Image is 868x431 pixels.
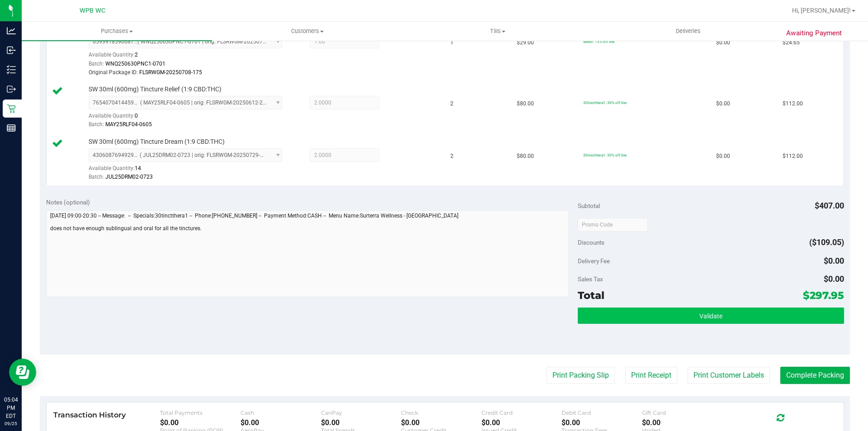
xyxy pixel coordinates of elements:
[578,257,610,265] span: Delivery Fee
[89,162,292,180] div: Available Quantity:
[401,418,481,427] div: $0.00
[824,274,844,284] span: $0.00
[578,308,844,324] button: Validate
[780,367,850,384] button: Complete Packing
[7,104,16,113] inline-svg: Retail
[89,48,292,66] div: Available Quantity:
[22,27,212,35] span: Purchases
[7,123,16,133] inline-svg: Reports
[625,367,677,384] button: Print Receipt
[517,152,534,161] span: $80.00
[212,27,402,35] span: Customers
[212,22,402,41] a: Customers
[4,420,18,427] p: 09/25
[7,85,16,94] inline-svg: Outbound
[241,409,321,416] div: Cash
[89,61,104,67] span: Batch:
[578,234,604,251] span: Discounts
[139,69,202,76] span: FLSRWGM-20250708-175
[160,409,241,416] div: Total Payments
[578,218,648,232] input: Promo Code
[481,418,562,427] div: $0.00
[792,7,851,14] span: Hi, [PERSON_NAME]!
[321,418,401,427] div: $0.00
[583,100,627,105] span: 30tinctthera1: 30% off line
[89,69,138,76] span: Original Package ID:
[699,313,722,320] span: Validate
[593,22,783,41] a: Deliveries
[578,202,600,209] span: Subtotal
[561,418,642,427] div: $0.00
[450,38,453,47] span: 1
[824,256,844,265] span: $0.00
[89,85,222,94] span: SW 30ml (600mg) Tincture Relief (1:9 CBD:THC)
[578,289,604,302] span: Total
[22,22,212,41] a: Purchases
[135,52,138,58] span: 2
[547,367,615,384] button: Print Packing Slip
[783,152,803,161] span: $112.00
[716,38,730,47] span: $0.00
[46,199,90,206] span: Notes (optional)
[135,165,141,171] span: 14
[803,289,844,302] span: $297.95
[583,153,627,157] span: 30tinctthera1: 30% off line
[688,367,770,384] button: Print Customer Labels
[105,174,153,180] span: JUL25DRM02-0723
[9,359,36,386] iframe: Resource center
[89,137,225,146] span: SW 30ml (600mg) Tincture Dream (1:9 CBD:THC)
[160,418,241,427] div: $0.00
[105,61,165,67] span: WNQ250630PNC1-0701
[89,109,292,127] div: Available Quantity:
[135,113,138,119] span: 0
[241,418,321,427] div: $0.00
[664,27,713,35] span: Deliveries
[783,38,800,47] span: $24.65
[402,22,593,41] a: Tills
[642,409,722,416] div: Gift Card
[321,409,401,416] div: CanPay
[7,46,16,55] inline-svg: Inbound
[583,39,614,44] span: senior: 15% off line
[7,65,16,74] inline-svg: Inventory
[716,152,730,161] span: $0.00
[481,409,562,416] div: Credit Card
[642,418,722,427] div: $0.00
[786,28,842,38] span: Awaiting Payment
[783,99,803,108] span: $112.00
[89,174,104,180] span: Batch:
[7,26,16,35] inline-svg: Analytics
[561,409,642,416] div: Debit Card
[517,38,534,47] span: $29.00
[809,237,844,247] span: ($109.05)
[105,121,152,128] span: MAY25RLF04-0605
[4,396,18,420] p: 05:04 PM EDT
[578,275,603,283] span: Sales Tax
[80,7,105,14] span: WPB WC
[450,99,453,108] span: 2
[815,201,844,210] span: $407.00
[450,152,453,161] span: 2
[403,27,592,35] span: Tills
[517,99,534,108] span: $80.00
[89,121,104,128] span: Batch:
[401,409,481,416] div: Check
[716,99,730,108] span: $0.00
